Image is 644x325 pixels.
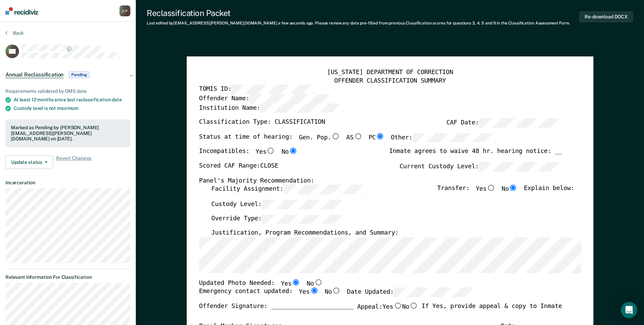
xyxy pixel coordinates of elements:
label: AS [346,133,362,142]
div: Inmate agrees to waive 48 hr. hearing notice: __ [389,148,562,162]
label: Custody Level: [211,200,345,209]
div: Transfer: Explain below: [437,185,574,200]
input: Date Updated: [394,288,477,297]
span: maximum [57,105,78,111]
input: Institution Name: [260,103,343,113]
label: Override Type: [211,215,345,224]
label: No [281,148,297,157]
input: No [509,185,518,191]
div: Offender Signature: _______________________ If Yes, provide appeal & copy to Inmate [199,303,562,322]
div: Reclassification Packet [147,8,570,18]
input: Facility Assignment: [283,185,366,194]
div: Panel's Majority Recommendation: [199,177,562,185]
input: No [332,288,341,294]
input: AS [353,133,362,139]
div: Custody level is not [14,105,130,111]
label: No [402,303,418,311]
input: PC [376,133,385,139]
label: Yes [299,288,318,297]
label: Gen. Pop. [299,133,340,142]
button: CP [119,5,130,16]
input: Yes [292,279,300,285]
span: date [112,97,122,102]
div: Incompatibles: [199,148,297,162]
div: Status at time of hearing: [199,133,496,148]
div: Emergency contact updated: [199,288,477,303]
input: Yes [266,148,275,154]
input: No [409,303,418,309]
input: Offender Name: [249,94,332,103]
div: Updated Photo Needed: [199,279,323,288]
label: Date Updated: [347,288,477,297]
label: Classification Type: CLASSIFICATION [199,118,325,127]
div: OFFENDER CLASSIFICATION SUMMARY [199,77,581,85]
span: a few seconds ago [278,21,313,25]
label: Yes [382,303,402,311]
label: CAF Date: [446,118,562,127]
div: Requirements validated by OMS data [5,88,130,94]
input: CAF Date: [479,118,562,127]
button: Back [5,30,24,36]
input: Other: [412,133,496,142]
input: Current Custody Level: [479,162,562,171]
div: [US_STATE] DEPARTMENT OF CORRECTION [199,69,581,77]
label: Current Custody Level: [400,162,562,171]
label: No [501,185,517,194]
span: Revert Changes [56,155,91,169]
label: Facility Assignment: [211,185,366,194]
img: Recidiviz [5,7,38,15]
input: Override Type: [262,215,345,224]
dt: Relevant Information For Classification [5,274,130,280]
div: Open Intercom Messenger [621,302,637,318]
label: No [307,279,323,288]
label: PC [368,133,384,142]
input: Gen. Pop. [331,133,340,139]
label: Institution Name: [199,103,343,113]
input: No [289,148,297,154]
label: Appeal: [357,303,418,317]
span: Annual Reclassification [5,71,63,78]
button: Update status [5,155,53,169]
div: Marked as Pending by [PERSON_NAME][EMAIL_ADDRESS][PERSON_NAME][DOMAIN_NAME] on [DATE]. [11,125,125,142]
div: At least 12 months since last reclassification [14,97,130,103]
input: Yes [393,303,402,309]
input: Custody Level: [262,200,345,209]
span: Pending [69,71,89,78]
label: Other: [391,133,496,142]
label: Yes [476,185,495,194]
label: Justification, Program Recommendations, and Summary: [211,229,399,238]
input: Yes [310,288,318,294]
dt: Incarceration [5,180,130,186]
div: C P [119,5,130,16]
input: Yes [486,185,495,191]
label: Offender Name: [199,94,333,103]
input: No [314,279,323,285]
label: Yes [256,148,275,157]
label: Scored CAF Range: CLOSE [199,162,278,171]
label: Yes [281,279,300,288]
button: Re-download DOCX [579,11,633,22]
label: TOMIS ID: [199,85,314,94]
input: TOMIS ID: [231,85,314,94]
div: Last edited by [EMAIL_ADDRESS][PERSON_NAME][DOMAIN_NAME] . Please review any data pre-filled from... [147,21,570,25]
label: No [325,288,341,297]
